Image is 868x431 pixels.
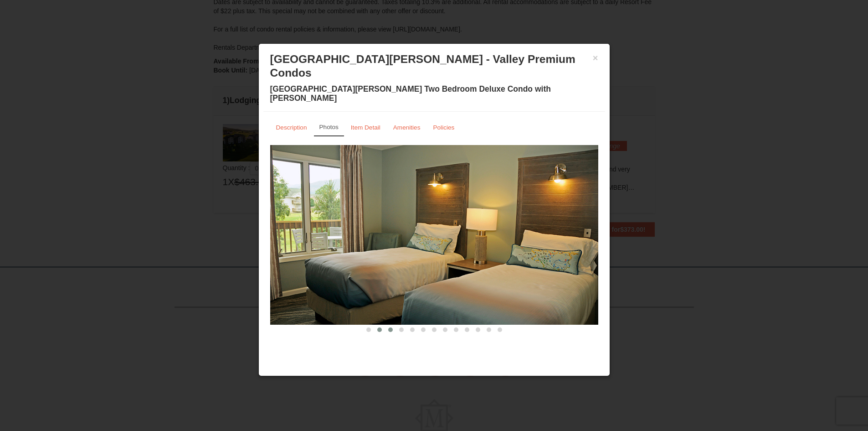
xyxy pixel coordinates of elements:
[314,119,344,136] a: Photos
[593,53,598,62] button: ×
[351,124,380,131] small: Item Detail
[270,84,598,103] h4: [GEOGRAPHIC_DATA][PERSON_NAME] Two Bedroom Deluxe Condo with [PERSON_NAME]
[427,119,460,136] a: Policies
[393,124,421,131] small: Amenities
[345,119,386,136] a: Item Detail
[270,52,598,80] h3: [GEOGRAPHIC_DATA][PERSON_NAME] - Valley Premium Condos
[387,119,426,136] a: Amenities
[270,119,313,136] a: Description
[433,124,454,131] small: Policies
[270,145,598,325] img: 18876286-138-8d262b25.jpg
[276,124,307,131] small: Description
[319,124,339,130] small: Photos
